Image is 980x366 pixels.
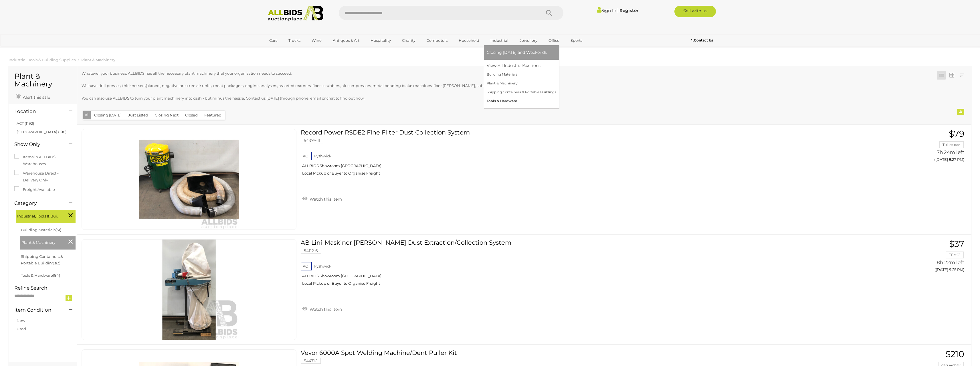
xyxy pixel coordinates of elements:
[83,111,91,119] button: All
[545,36,563,45] a: Office
[423,36,451,45] a: Computers
[567,36,586,45] a: Sports
[21,254,63,265] a: Shipping Containers & Portable Buildings(3)
[398,36,419,45] a: Charity
[617,7,619,13] span: |
[21,227,61,232] a: Building Materials(31)
[9,58,76,62] a: Industrial, Tools & Building Supplies
[14,109,60,114] h4: Location
[487,36,512,45] a: Industrial
[17,327,26,331] a: Used
[266,36,281,45] a: Cars
[139,129,239,230] img: 54379-11a.jpg
[53,273,60,278] span: (84)
[301,304,343,313] a: Watch this item
[827,239,966,275] a: $37 TEMO1 8h 22m left ([DATE] 9:25 PM)
[14,72,71,88] h1: Plant & Machinery
[14,170,71,183] label: Warehouse Direct - Delivery Only
[82,70,889,77] p: Whatever your business, ALLBIDS has all the necessary plant machinery that your organisation need...
[308,36,325,45] a: Wine
[182,111,201,120] button: Closed
[82,82,889,89] p: We have drill presses, thicknessers/planers, negative pressure air units, meat packagers, engine ...
[535,6,563,20] button: Search
[17,318,25,323] a: New
[14,201,60,206] h4: Category
[949,128,964,139] span: $79
[265,6,327,21] img: Allbids.com.au
[21,238,64,246] span: Plant & Machinery
[597,8,616,13] a: Sign In
[329,36,363,45] a: Antiques & Art
[308,197,342,202] span: Watch this item
[308,307,342,312] span: Watch this item
[285,36,304,45] a: Trucks
[21,273,60,278] a: Tools & Hardware(84)
[151,111,182,120] button: Closing Next
[827,129,966,165] a: $79 Tullies dad 7h 24m left ([DATE] 8:27 PM)
[455,36,483,45] a: Household
[367,36,395,45] a: Hospitality
[91,111,125,120] button: Closing [DATE]
[619,8,638,13] a: Register
[957,109,964,115] div: 4
[516,36,541,45] a: Jewellery
[301,194,343,203] a: Watch this item
[305,239,818,290] a: AB Lini-Maskiner [PERSON_NAME] Dust Extraction/Collection System 54112-6 ACT Fyshwick ALLBIDS Sho...
[14,154,71,167] label: Items in ALLBIDS Warehouses
[691,37,714,43] a: Contact Us
[305,129,818,180] a: Record Power RSDE2 Fine Filter Dust Collection System 54379-11 ACT Fyshwick ALLBIDS Showroom [GEO...
[81,58,115,62] a: Plant & Machinery
[139,240,239,340] img: 54112-6a.jpg
[14,142,60,147] h4: Show Only
[17,130,66,134] a: [GEOGRAPHIC_DATA] (198)
[56,261,60,265] span: (3)
[56,227,61,232] span: (31)
[691,38,713,42] b: Contact Us
[201,111,225,120] button: Featured
[21,95,50,100] span: Alert this sale
[14,186,55,193] label: Freight Available
[82,95,889,102] p: You can also use ALLBIDS to turn your plant machinery into cash - but minus the hassle. Contact u...
[125,111,152,120] button: Just Listed
[14,307,60,313] h4: Item Condition
[14,92,52,101] a: Alert this sale
[14,285,76,291] h4: Refine Search
[17,121,34,126] a: ACT (1192)
[266,45,314,55] a: [GEOGRAPHIC_DATA]
[945,349,964,359] span: $210
[674,6,716,17] a: Sell with us
[949,239,964,249] span: $37
[17,211,60,219] span: Industrial, Tools & Building Supplies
